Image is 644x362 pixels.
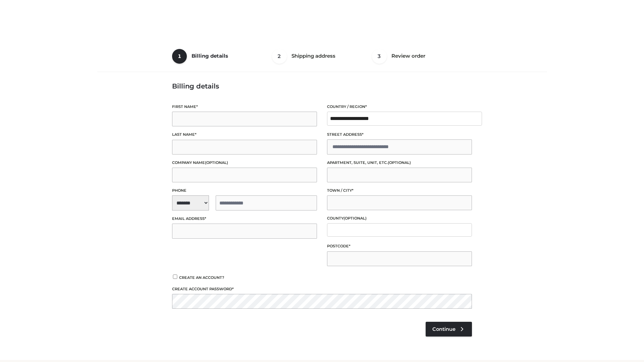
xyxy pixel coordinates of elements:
label: Postcode [327,243,472,249]
label: Company name [172,160,317,166]
span: Billing details [192,53,228,59]
label: Street address [327,131,472,138]
label: Create account password [172,286,472,292]
label: Town / City [327,187,472,194]
label: Last name [172,131,317,138]
label: Email address [172,216,317,222]
label: First name [172,104,317,110]
span: (optional) [343,216,367,221]
a: Continue [426,322,472,337]
span: Shipping address [291,53,335,59]
label: Country / Region [327,104,472,110]
span: (optional) [205,160,228,165]
span: 3 [372,49,387,64]
label: County [327,215,472,222]
label: Apartment, suite, unit, etc. [327,160,472,166]
span: 2 [272,49,287,64]
span: (optional) [388,160,411,165]
input: Create an account? [172,275,178,279]
label: Phone [172,187,317,194]
span: 1 [172,49,187,64]
span: Review order [391,53,425,59]
span: Continue [432,326,455,332]
h3: Billing details [172,82,472,90]
span: Create an account? [179,275,224,280]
